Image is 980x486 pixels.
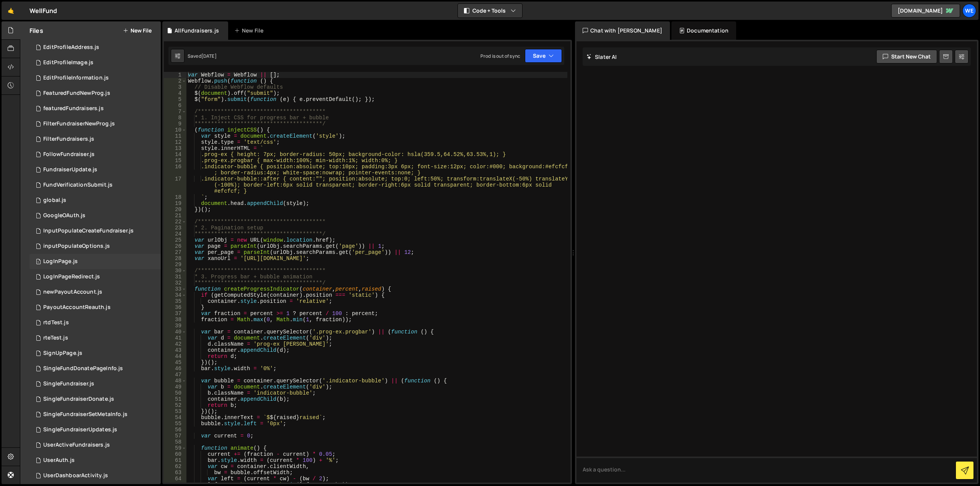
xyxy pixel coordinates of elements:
div: GoogleOAuth.js [43,212,85,219]
div: LogInPageRedirect.js [43,273,100,280]
div: FundVerificationSubmit.js [43,182,113,189]
div: 8 [164,115,186,121]
div: 16 [164,164,186,176]
div: 11 [164,133,186,139]
div: 13134/32733.js [29,284,161,300]
div: 6 [164,102,186,109]
div: 13134/33399.js [29,376,161,392]
div: 54 [164,414,186,421]
div: 53 [164,408,186,414]
a: [DOMAIN_NAME] [891,4,960,18]
div: newPayoutAccount.js [43,289,102,296]
div: 64 [164,476,186,482]
div: 13 [164,145,186,151]
div: 42 [164,341,186,347]
div: 13134/32527.js [29,101,161,116]
div: 13134/33195.js [29,223,161,239]
div: [DATE] [201,53,217,59]
div: AllFundraisers.js [175,27,219,34]
div: EditProfileImage.js [43,59,93,66]
div: SingleFundraiserDonate.js [43,396,114,403]
div: 13134/32525.js [29,193,161,208]
div: 46 [164,366,186,372]
div: 41 [164,335,186,341]
div: New File [234,27,266,34]
div: SingleFundDonatePageInfo.js [43,365,123,372]
div: 62 [164,463,186,470]
div: 13134/33204.js [29,346,161,361]
div: 22 [164,219,186,225]
div: 1 [164,72,186,78]
div: featuredFundraisers.js [43,105,104,112]
div: inputPopulateOptions.js [43,243,110,250]
div: UserActiveFundraisers.js [43,442,110,449]
div: 5 [164,96,186,102]
div: FilterFundraiserNewProg.js [43,120,115,127]
div: 28 [164,255,186,262]
div: 58 [164,439,186,445]
div: FeaturedFundNewProg.js [43,90,110,97]
div: WellFund [29,6,57,15]
div: 30 [164,268,186,274]
div: Saved [188,53,217,59]
div: 13134/37569.js [29,40,161,55]
div: FilterFundraisers.js [43,136,94,143]
div: 36 [164,304,186,310]
div: 21 [164,213,186,219]
div: 34 [164,292,186,298]
div: 9 [164,121,186,127]
div: 25 [164,237,186,243]
div: 13134/34989.js [29,468,161,483]
div: 50 [164,390,186,396]
div: 44 [164,353,186,359]
div: 13134/33400.js [29,132,161,147]
div: 39 [164,323,186,329]
div: SignUpPage.js [43,350,82,357]
div: We [962,4,976,18]
div: FollowFundraiser.js [43,151,95,158]
div: 63 [164,470,186,476]
div: 49 [164,384,186,390]
div: 13134/35733.js [29,86,161,101]
div: 2 [164,78,186,84]
div: 13134/36855.js [29,330,161,346]
div: 55 [164,421,186,427]
div: 31 [164,274,186,280]
div: 24 [164,231,186,237]
div: 17 [164,176,186,194]
div: 13134/37042.js [29,422,161,437]
div: rtdTest.js [43,319,69,326]
div: 10 [164,127,186,133]
div: 13134/33203.js [29,254,161,269]
div: 13134/34117.js [29,147,161,162]
div: 59 [164,445,186,451]
div: 27 [164,249,186,255]
div: PayoutAccountReauth.js [43,304,111,311]
div: 13134/34102.js [29,392,161,407]
div: 33 [164,286,186,292]
div: 45 [164,359,186,366]
div: 61 [164,457,186,463]
button: Save [525,49,562,63]
h2: Files [29,26,43,35]
a: 🤙 [2,2,20,20]
div: 14 [164,151,186,158]
div: 18 [164,194,186,200]
div: 13134/33667.js [29,208,161,223]
div: 43 [164,347,186,353]
span: 1 [36,259,41,265]
div: 19 [164,200,186,206]
div: 26 [164,243,186,249]
button: Start new chat [876,50,937,63]
div: 23 [164,225,186,231]
div: 13134/37568.js [29,70,161,86]
div: 35 [164,298,186,304]
div: 13134/36704.js [29,116,161,132]
div: 13134/33662.js [29,407,161,422]
div: 52 [164,402,186,408]
div: 13134/34988.js [29,453,161,468]
div: UserAuth.js [43,457,75,464]
div: 60 [164,451,186,457]
button: Code + Tools [458,4,522,18]
div: Documentation [671,21,736,40]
